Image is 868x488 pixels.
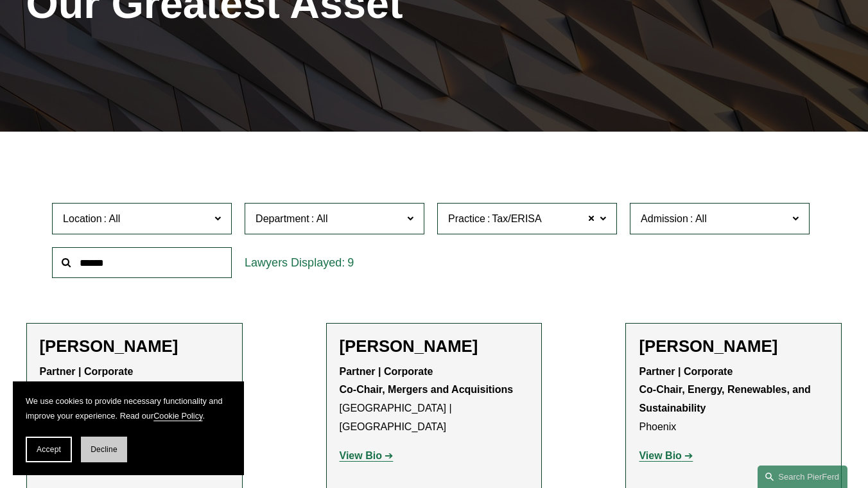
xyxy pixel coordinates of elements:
[26,437,72,462] button: Accept
[26,394,231,424] p: We use cookies to provide necessary functionality and improve your experience. Read our .
[340,384,514,395] strong: Co-Chair, Mergers and Acquisitions
[639,450,681,461] strong: View Bio
[347,256,354,269] span: 9
[639,384,813,414] strong: Co-Chair, Energy, Renewables, and Sustainability
[758,466,847,488] a: Search this site
[641,213,688,224] span: Admission
[448,213,485,224] span: Practice
[639,336,828,356] h2: [PERSON_NAME]
[153,411,202,421] a: Cookie Policy
[40,363,229,400] p: [US_STATE]
[340,450,394,461] a: View Bio
[340,450,382,461] strong: View Bio
[40,336,229,356] h2: [PERSON_NAME]
[639,366,733,377] strong: Partner | Corporate
[340,366,433,377] strong: Partner | Corporate
[639,363,828,437] p: Phoenix
[256,213,309,224] span: Department
[81,437,127,462] button: Decline
[492,211,541,227] span: Tax/ERISA
[340,336,529,356] h2: [PERSON_NAME]
[37,445,61,454] span: Accept
[340,363,529,437] p: [GEOGRAPHIC_DATA] | [GEOGRAPHIC_DATA]
[40,366,134,377] strong: Partner | Corporate
[91,445,117,454] span: Decline
[63,213,102,224] span: Location
[639,450,693,461] a: View Bio
[13,381,244,475] section: Cookie banner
